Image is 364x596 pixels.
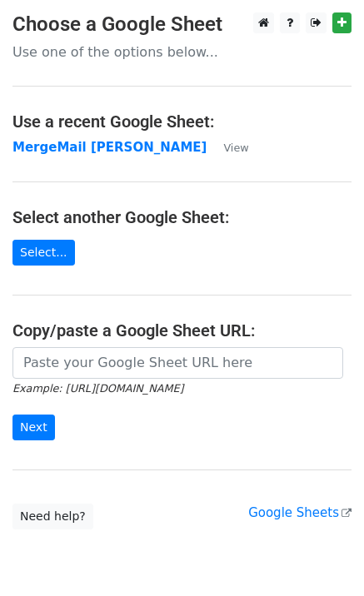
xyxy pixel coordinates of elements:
[12,320,352,340] h4: Copy/paste a Google Sheet URL:
[223,142,248,154] small: View
[12,140,207,155] a: MergeMail [PERSON_NAME]
[12,347,343,379] input: Paste your Google Sheet URL here
[12,504,93,529] a: Need help?
[12,112,352,132] h4: Use a recent Google Sheet:
[12,207,352,227] h4: Select another Google Sheet:
[12,43,352,61] p: Use one of the options below...
[207,140,248,155] a: View
[12,415,55,440] input: Next
[12,382,183,395] small: Example: [URL][DOMAIN_NAME]
[248,505,352,520] a: Google Sheets
[12,240,75,266] a: Select...
[12,12,352,37] h3: Choose a Google Sheet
